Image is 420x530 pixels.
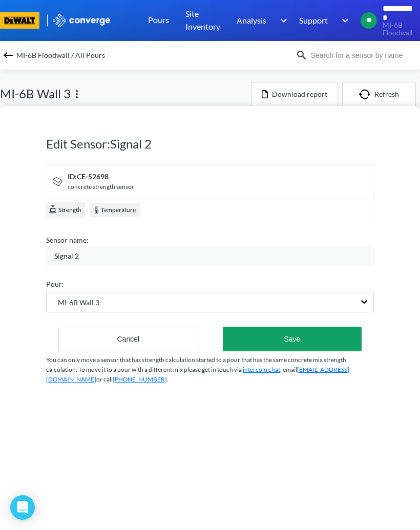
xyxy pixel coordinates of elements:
div: ID: CE-52698 [68,171,134,182]
span: Strength [57,205,81,216]
a: [PHONE_NUMBER] [113,375,167,383]
div: Temperature [90,203,140,217]
span: Support [299,14,328,27]
span: Signal 2 [54,250,79,262]
span: MI-6B Floodwall [383,22,412,37]
input: Search for a sensor by name [308,50,418,61]
span: MI-6B Floodwall / All Pours [16,48,105,62]
div: Open Intercom Messenger [10,495,35,520]
img: signal-icon.svg [51,175,64,187]
img: backspace.svg [2,49,14,61]
p: You can only move a sensor that has strength calculation started to a pour that has the same conc... [46,355,374,384]
h1: Edit Sensor: Signal 2 [46,136,374,152]
span: Analysis [237,14,266,27]
img: cube.svg [48,204,57,214]
img: downArrow.svg [335,14,351,27]
img: icon-search.svg [296,49,308,61]
a: [EMAIL_ADDRESS][DOMAIN_NAME] [46,366,349,383]
span: MI-6B Wall 3 [47,297,99,308]
a: intercom chat [243,366,280,373]
div: Pour: [46,279,374,290]
img: downArrow.svg [274,14,290,27]
button: Save [223,327,362,351]
div: Sensor name: [46,235,374,246]
button: Cancel [58,327,198,351]
img: temperature.svg [92,205,101,215]
div: concrete strength sensor [68,182,134,192]
img: logo_ewhite.svg [52,14,111,27]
